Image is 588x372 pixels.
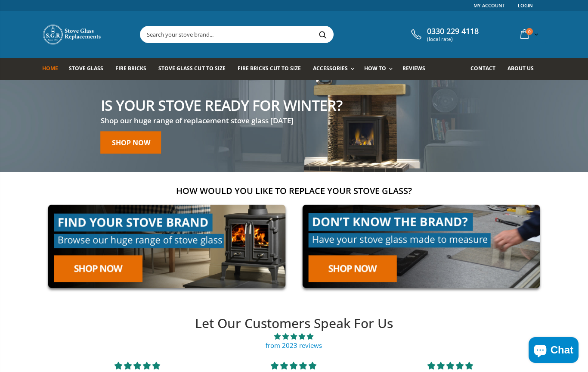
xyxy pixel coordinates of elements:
h2: Is your stove ready for winter? [101,97,342,112]
span: How To [364,65,386,72]
a: Stove Glass Cut To Size [158,58,232,80]
span: (local rate) [427,36,479,42]
div: 5 stars [382,360,518,371]
button: Search [313,26,332,43]
h2: How would you like to replace your stove glass? [42,185,546,197]
a: Fire Bricks [115,58,153,80]
img: find-your-brand-cta_9b334d5d-5c94-48ed-825f-d7972bbdebd0.jpg [42,199,291,294]
a: 0 [517,26,540,43]
div: 5 stars [69,360,205,371]
span: 4.89 stars [59,332,529,341]
span: Fire Bricks [115,65,146,72]
span: 0 [526,28,533,35]
h3: Shop our huge range of replacement stove glass [DATE] [101,116,342,125]
a: Stove Glass [69,58,110,80]
img: made-to-measure-cta_2cd95ceb-d519-4648-b0cf-d2d338fdf11f.jpg [297,199,546,294]
a: from 2023 reviews [266,341,322,350]
span: About us [508,65,534,72]
a: Contact [470,58,502,80]
a: Accessories [313,58,359,80]
a: Fire Bricks Cut To Size [238,58,307,80]
a: Reviews [402,58,432,80]
span: Fire Bricks Cut To Size [238,65,301,72]
span: Contact [470,65,495,72]
span: Reviews [402,65,425,72]
div: 5 stars [226,360,362,371]
a: 4.89 stars from 2023 reviews [59,332,529,350]
span: Stove Glass [69,65,103,72]
inbox-online-store-chat: Shopify online store chat [526,337,581,365]
span: 0330 229 4118 [427,27,479,36]
a: Shop now [101,131,161,153]
img: Stove Glass Replacement [42,24,102,45]
span: Accessories [313,65,348,72]
span: Stove Glass Cut To Size [158,65,225,72]
a: Home [42,58,65,80]
a: How To [364,58,397,80]
h2: Let Our Customers Speak For Us [59,315,529,332]
a: About us [508,58,540,80]
a: 0330 229 4118 (local rate) [409,27,479,42]
input: Search your stove brand... [140,26,430,43]
span: Home [42,65,58,72]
